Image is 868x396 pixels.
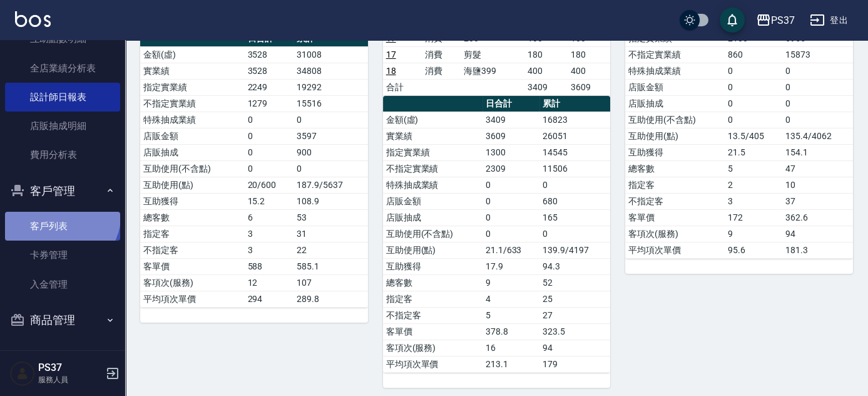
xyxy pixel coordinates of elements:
[805,9,853,32] button: 登出
[386,49,396,60] a: 17
[725,63,782,79] td: 0
[725,95,782,112] td: 0
[244,112,294,128] td: 0
[483,193,540,209] td: 0
[294,128,367,144] td: 3597
[725,177,782,193] td: 2
[782,242,853,258] td: 181.3
[140,63,244,79] td: 實業績
[539,112,610,128] td: 16823
[422,63,461,79] td: 消費
[524,63,567,79] td: 400
[483,160,540,177] td: 2309
[294,258,367,274] td: 585.1
[140,291,244,307] td: 平均項次單價
[568,79,610,95] td: 3609
[38,362,102,374] h5: PS37
[10,361,35,386] img: Person
[383,144,483,160] td: 指定實業績
[725,193,782,209] td: 3
[5,241,120,269] a: 卡券管理
[539,291,610,307] td: 25
[625,79,725,95] td: 店販金額
[383,258,483,274] td: 互助獲得
[140,177,244,193] td: 互助使用(點)
[15,11,51,27] img: Logo
[422,46,461,63] td: 消費
[483,340,540,356] td: 16
[383,209,483,226] td: 店販抽成
[383,226,483,242] td: 互助使用(不含點)
[140,160,244,177] td: 互助使用(不含點)
[725,79,782,95] td: 0
[483,356,540,372] td: 213.1
[539,160,610,177] td: 11506
[244,226,294,242] td: 3
[383,242,483,258] td: 互助使用(點)
[5,270,120,299] a: 入金管理
[383,323,483,340] td: 客單價
[725,112,782,128] td: 0
[383,79,422,95] td: 合計
[782,128,853,144] td: 135.4/4062
[539,96,610,112] th: 累計
[294,79,367,95] td: 19292
[294,160,367,177] td: 0
[625,242,725,258] td: 平均項次單價
[539,242,610,258] td: 139.9/4197
[539,193,610,209] td: 680
[383,177,483,193] td: 特殊抽成業績
[539,128,610,144] td: 26051
[539,356,610,372] td: 179
[539,340,610,356] td: 94
[383,160,483,177] td: 不指定實業績
[483,291,540,307] td: 4
[461,63,525,79] td: 海鹽399
[244,209,294,226] td: 6
[524,79,567,95] td: 3409
[294,209,367,226] td: 53
[383,274,483,291] td: 總客數
[625,46,725,63] td: 不指定實業績
[625,63,725,79] td: 特殊抽成業績
[782,177,853,193] td: 10
[244,274,294,291] td: 12
[244,128,294,144] td: 0
[140,226,244,242] td: 指定客
[782,209,853,226] td: 362.6
[483,274,540,291] td: 9
[294,63,367,79] td: 34808
[539,177,610,193] td: 0
[625,160,725,177] td: 總客數
[461,46,525,63] td: 剪髮
[720,8,745,33] button: save
[383,112,483,128] td: 金額(虛)
[244,258,294,274] td: 588
[294,112,367,128] td: 0
[483,144,540,160] td: 1300
[483,323,540,340] td: 378.8
[625,95,725,112] td: 店販抽成
[244,63,294,79] td: 3528
[140,242,244,258] td: 不指定客
[5,112,120,140] a: 店販抽成明細
[294,193,367,209] td: 108.9
[483,242,540,258] td: 21.1/633
[751,8,800,33] button: PS37
[140,258,244,274] td: 客單價
[539,323,610,340] td: 323.5
[725,242,782,258] td: 95.6
[140,95,244,112] td: 不指定實業績
[625,226,725,242] td: 客項次(服務)
[5,304,120,336] button: 商品管理
[383,128,483,144] td: 實業績
[383,356,483,372] td: 平均項次單價
[782,79,853,95] td: 0
[383,307,483,323] td: 不指定客
[383,193,483,209] td: 店販金額
[725,144,782,160] td: 21.5
[483,307,540,323] td: 5
[244,177,294,193] td: 20/600
[539,307,610,323] td: 27
[386,33,396,43] a: 17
